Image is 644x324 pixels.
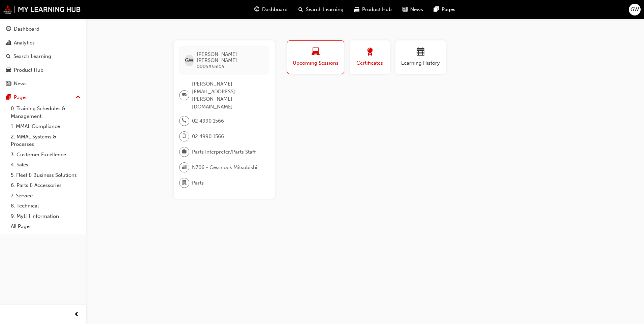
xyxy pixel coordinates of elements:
[14,25,39,33] div: Dashboard
[192,80,264,110] span: [PERSON_NAME][EMAIL_ADDRESS][PERSON_NAME][DOMAIN_NAME]
[8,180,83,191] a: 6. Parts & Accessories
[6,67,11,73] span: car-icon
[6,54,11,60] span: search-icon
[182,117,187,125] span: phone-icon
[8,103,83,121] a: 0. Training Schedules & Management
[76,93,80,102] span: up-icon
[3,5,81,14] img: mmal
[3,91,83,104] button: Pages
[355,59,385,67] span: Certificates
[3,22,83,91] button: DashboardAnalyticsSearch LearningProduct HubNews
[434,5,439,14] span: pages-icon
[442,6,455,13] span: Pages
[6,40,11,46] span: chart-icon
[185,57,193,64] span: GW
[192,133,224,140] span: 02 4990 1566
[197,51,264,63] span: [PERSON_NAME] [PERSON_NAME]
[14,39,35,47] div: Analytics
[262,6,288,13] span: Dashboard
[254,5,259,14] span: guage-icon
[349,3,397,17] a: car-iconProduct Hub
[400,59,441,67] span: Learning History
[249,3,293,17] a: guage-iconDashboard
[8,221,83,232] a: All Pages
[74,311,79,319] span: prev-icon
[292,59,339,67] span: Upcoming Sessions
[417,48,425,57] span: calendar-icon
[366,48,374,57] span: award-icon
[8,170,83,181] a: 5. Fleet & Business Solutions
[362,6,392,13] span: Product Hub
[287,40,344,74] button: Upcoming Sessions
[182,132,187,141] span: mobile-icon
[14,80,27,88] div: News
[182,179,187,187] span: department-icon
[14,66,43,74] div: Product Hub
[402,5,408,14] span: news-icon
[354,5,359,14] span: car-icon
[192,164,257,171] span: N706 - Cessnock Mitsubishi
[3,37,83,49] a: Analytics
[428,3,461,17] a: pages-iconPages
[293,3,349,17] a: search-iconSearch Learning
[192,117,224,125] span: 02 4990 1566
[3,64,83,76] a: Product Hub
[197,64,224,69] span: 0005915605
[3,50,83,63] a: Search Learning
[3,77,83,90] a: News
[410,6,423,13] span: News
[631,6,639,13] span: GW
[8,150,83,160] a: 3. Customer Excellence
[6,81,11,87] span: news-icon
[306,6,344,13] span: Search Learning
[8,201,83,211] a: 8. Technical
[14,94,28,101] div: Pages
[6,95,11,101] span: pages-icon
[13,53,51,60] div: Search Learning
[312,48,320,57] span: laptop-icon
[182,91,187,100] span: email-icon
[182,163,187,172] span: organisation-icon
[395,40,446,74] button: Learning History
[397,3,428,17] a: news-iconNews
[8,211,83,222] a: 9. MyLH Information
[3,23,83,35] a: Dashboard
[298,5,303,14] span: search-icon
[8,191,83,201] a: 7. Service
[8,160,83,170] a: 4. Sales
[182,148,187,156] span: briefcase-icon
[192,148,256,156] span: Parts Interpreter/Parts Staff
[8,132,83,150] a: 2. MMAL Systems & Processes
[8,121,83,132] a: 1. MMAL Compliance
[192,179,204,187] span: Parts
[6,26,11,32] span: guage-icon
[350,40,390,74] button: Certificates
[629,4,641,15] button: GW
